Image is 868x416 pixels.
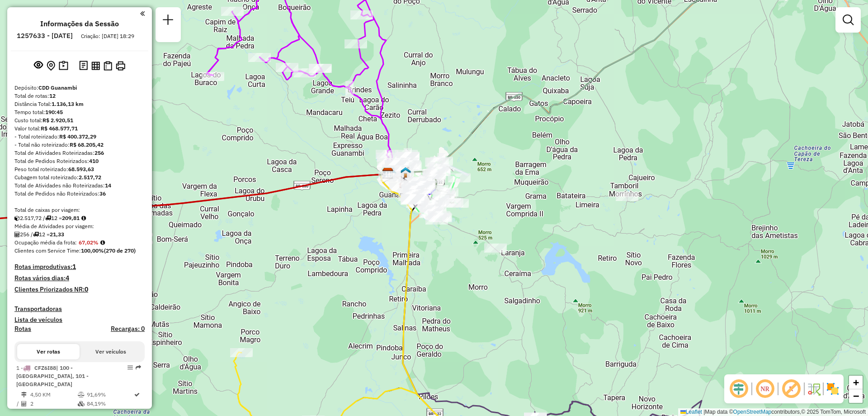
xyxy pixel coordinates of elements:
h6: 1257633 - [DATE] [17,32,73,40]
div: Depósito: [14,84,145,92]
button: Visualizar relatório de Roteirização [90,59,102,72]
em: Opções [127,365,133,370]
i: Cubagem total roteirizado [14,215,20,221]
span: − [853,390,859,402]
strong: R$ 400.372,29 [59,133,96,140]
td: 4,50 KM [30,390,77,399]
strong: 0 [85,285,88,293]
div: 2.517,72 / 12 = [14,214,145,222]
strong: 21,33 [50,231,64,238]
div: Custo total: [14,116,145,124]
strong: 256 [94,149,104,156]
button: Centralizar mapa no depósito ou ponto de apoio [45,59,57,73]
button: Visualizar Romaneio [102,59,114,72]
img: CDD Guanambi [382,167,394,179]
div: - Total não roteirizado: [14,141,145,149]
strong: 67,02% [79,239,99,246]
button: Exibir sessão original [32,58,45,73]
button: Painel de Sugestão [57,59,70,73]
strong: R$ 68.205,42 [70,141,104,148]
div: Tempo total: [14,108,145,116]
strong: 1.136,13 km [52,100,84,107]
strong: 209,81 [62,215,80,221]
td: 2 [30,399,77,408]
div: Map data © contributors,© 2025 TomTom, Microsoft [678,408,868,416]
span: Clientes com Service Time: [14,247,81,254]
em: Rota exportada [136,365,141,370]
div: Total de Atividades Roteirizadas: [14,149,145,157]
strong: R$ 468.577,71 [41,125,78,132]
strong: 68.593,63 [68,166,94,172]
img: Fluxo de ruas [807,382,821,396]
div: Total de Pedidos não Roteirizados: [14,190,145,198]
div: Atividade não roteirizada - SACOLaO JC [401,194,424,203]
img: 400 UDC Full Guanambi [400,167,411,178]
h4: Clientes Priorizados NR: [14,286,145,293]
a: Rotas [14,325,31,333]
div: Cubagem total roteirizado: [14,173,145,182]
div: Atividade não roteirizada - CANTINHO DA PARAIBA [401,195,424,204]
strong: 1 [72,263,76,271]
i: % de utilização do peso [78,392,85,397]
span: Ocultar NR [754,378,776,400]
div: Valor total: [14,124,145,133]
div: Total de rotas: [14,92,145,100]
button: Ver rotas [17,344,80,359]
span: 1 - [16,364,89,387]
strong: 36 [99,190,106,197]
div: Criação: [DATE] 18:29 [77,32,138,40]
a: Leaflet [680,409,702,415]
strong: 410 [89,158,99,164]
div: Atividade não roteirizada - BIRA E CIA [484,244,507,253]
a: Zoom in [849,376,863,389]
strong: 2.517,72 [79,174,101,181]
em: Média calculada utilizando a maior ocupação (%Peso ou %Cubagem) de cada rota da sessão. Rotas cro... [100,240,105,245]
strong: 12 [49,92,56,99]
div: Peso total roteirizado: [14,165,145,173]
div: Total de Pedidos Roteirizados: [14,157,145,165]
div: Atividade não roteirizada - VALDEMAR DE BARROS C [398,192,421,201]
div: Total de caixas por viagem: [14,206,145,214]
span: CFZ6I88 [34,364,56,371]
a: Exibir filtros [839,11,857,29]
i: Meta Caixas/viagem: 193,71 Diferença: 16,10 [81,215,86,221]
img: Exibir/Ocultar setores [826,382,840,396]
button: Imprimir Rotas [114,59,127,72]
td: 84,19% [86,399,131,408]
button: Logs desbloquear sessão [77,59,90,73]
i: Distância Total [21,392,27,397]
h4: Informações da Sessão [40,19,119,28]
strong: 100,00% [81,247,104,254]
div: Média de Atividades por viagem: [14,222,145,230]
strong: (270 de 270) [104,247,136,254]
span: | [703,409,705,415]
i: Total de Atividades [14,232,20,237]
strong: R$ 2.920,51 [42,117,73,124]
h4: Recargas: 0 [111,325,145,333]
strong: 190:45 [45,109,63,115]
h4: Lista de veículos [14,316,145,324]
i: Total de rotas [33,232,39,237]
div: 256 / 12 = [14,230,145,239]
h4: Rotas improdutivas: [14,263,145,271]
a: Zoom out [849,389,863,403]
i: % de utilização da cubagem [78,401,85,406]
a: Clique aqui para minimizar o painel [140,8,145,19]
button: Ver veículos [80,344,142,359]
div: Atividade não roteirizada - JANAINA DA SILVA SOUZA [401,194,423,203]
td: / [16,399,21,408]
div: Atividade não roteirizada - SERGIO GABRIEL [396,152,419,161]
div: Total de Atividades não Roteirizadas: [14,182,145,190]
div: Atividade não roteirizada - JOELSON ROSA DOS SAN [385,160,407,169]
span: + [853,377,859,388]
span: Ocultar deslocamento [728,378,750,400]
div: Distância Total: [14,100,145,108]
div: Atividade não roteirizada - RESTAURANTE DA BIA [401,196,423,205]
span: Ocupação média da frota: [14,239,77,246]
div: - Total roteirizado: [14,133,145,141]
i: Total de Atividades [21,401,27,406]
i: Total de rotas [45,215,51,221]
a: Nova sessão e pesquisa [159,11,177,31]
h4: Transportadoras [14,305,145,313]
